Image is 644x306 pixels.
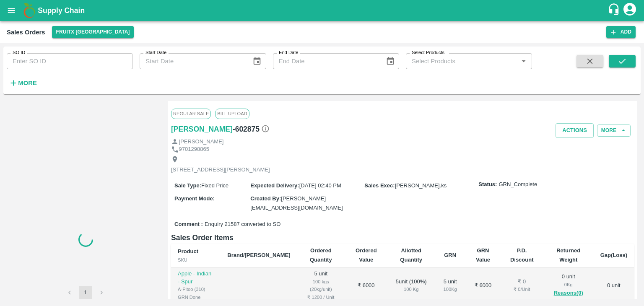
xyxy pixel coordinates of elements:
b: Product [178,248,198,254]
div: Sales Orders [7,27,45,38]
span: [DATE] 02:40 PM [299,182,341,189]
td: ₹ 6000 [465,267,500,304]
label: Expected Delivery : [250,182,299,189]
div: ₹ 1200 / Unit [304,293,338,301]
div: 5 unit ( 100 %) [395,278,428,293]
div: customer-support [608,3,622,18]
td: 5 unit [297,267,345,304]
div: 100 Kg [441,285,459,293]
label: Select Products [412,49,444,56]
label: Payment Mode : [174,195,215,202]
div: 0 unit [550,273,587,298]
label: Created By : [250,195,281,202]
img: logo [21,2,38,19]
div: GRN Done [178,293,214,301]
input: Select Products [408,56,516,67]
b: Supply Chain [38,6,85,15]
button: More [7,76,39,90]
b: Ordered Quantity [310,247,332,263]
label: Start Date [145,49,166,56]
span: Bill Upload [215,109,249,119]
div: 100 Kg [395,285,428,293]
span: [PERSON_NAME].ks [395,182,447,189]
button: Choose date [249,53,265,69]
b: Allotted Quantity [400,247,422,263]
b: Gap(Loss) [600,252,627,258]
label: Sale Type : [174,182,201,189]
td: 0 unit [594,267,634,304]
p: 9701298865 [179,145,209,153]
h6: Sales Order Items [171,232,634,244]
input: Start Date [140,53,246,69]
button: Choose date [382,53,398,69]
label: End Date [279,49,298,56]
button: page 1 [79,286,92,299]
b: Brand/[PERSON_NAME] [227,252,290,258]
span: Enquiry 21587 converted to SO [205,220,280,228]
a: [PERSON_NAME] [171,123,233,135]
label: Status: [478,181,497,189]
span: Regular Sale [171,109,211,119]
button: Add [606,26,636,38]
div: A-Pitoo (310) [178,285,214,293]
span: GRN_Complete [499,181,537,189]
b: Returned Weight [556,247,580,263]
a: Supply Chain [38,5,608,16]
div: ₹ 0 [507,278,537,286]
label: Comment : [174,220,203,228]
label: Sales Exec : [364,182,395,189]
button: Open [518,56,529,67]
b: GRN Value [476,247,490,263]
button: Actions [556,123,594,138]
b: GRN [444,252,456,258]
div: SKU [178,256,214,264]
p: [STREET_ADDRESS][PERSON_NAME] [171,166,270,174]
input: End Date [273,53,379,69]
span: Fixed Price [201,182,229,189]
span: [PERSON_NAME][EMAIL_ADDRESS][DOMAIN_NAME] [250,195,343,211]
div: 0 Kg [550,281,587,288]
div: 100 kgs (20kg/unit) [304,278,338,293]
b: P.D. Discount [510,247,534,263]
td: ₹ 6000 [345,267,388,304]
nav: pagination navigation [62,286,109,299]
b: Ordered Value [356,247,377,263]
strong: More [18,80,37,86]
button: Select DC [52,26,134,38]
label: SO ID [13,49,25,56]
div: 5 unit [441,278,459,293]
p: [PERSON_NAME] [179,138,224,146]
button: Reasons(0) [550,288,587,298]
input: Enter SO ID [7,53,133,69]
h6: - 602875 [233,123,270,135]
div: account of current user [622,2,637,19]
div: ₹ 0 / Unit [507,285,537,293]
p: Apple - Indian - Spur [178,270,214,285]
button: open drawer [2,1,21,20]
button: More [597,124,631,137]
